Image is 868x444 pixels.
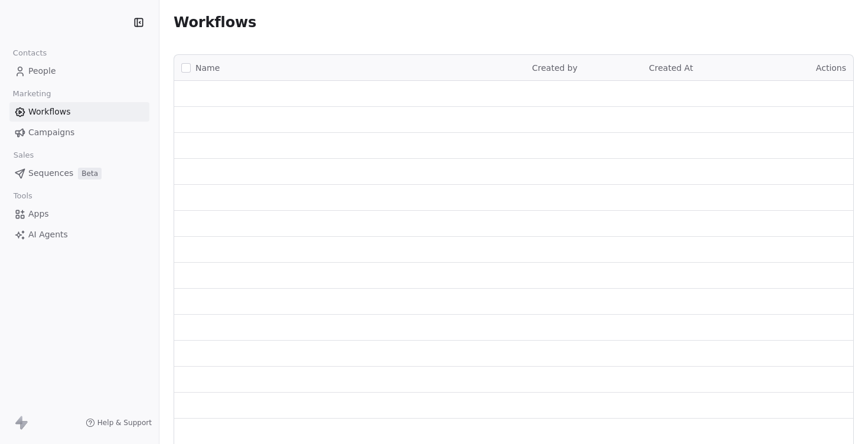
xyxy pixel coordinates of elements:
[28,106,71,118] span: Workflows
[86,418,152,427] a: Help & Support
[9,225,149,244] a: AI Agents
[78,168,102,179] span: Beta
[8,146,39,164] span: Sales
[532,63,577,73] span: Created by
[9,123,149,142] a: Campaigns
[8,85,56,103] span: Marketing
[28,65,56,77] span: People
[8,44,52,62] span: Contacts
[97,418,152,427] span: Help & Support
[649,63,693,73] span: Created At
[8,187,37,205] span: Tools
[9,102,149,122] a: Workflows
[28,167,73,179] span: Sequences
[9,61,149,81] a: People
[174,14,256,31] span: Workflows
[28,228,68,241] span: AI Agents
[195,62,220,74] span: Name
[9,164,149,183] a: SequencesBeta
[28,126,74,139] span: Campaigns
[9,204,149,224] a: Apps
[816,63,846,73] span: Actions
[28,208,49,220] span: Apps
